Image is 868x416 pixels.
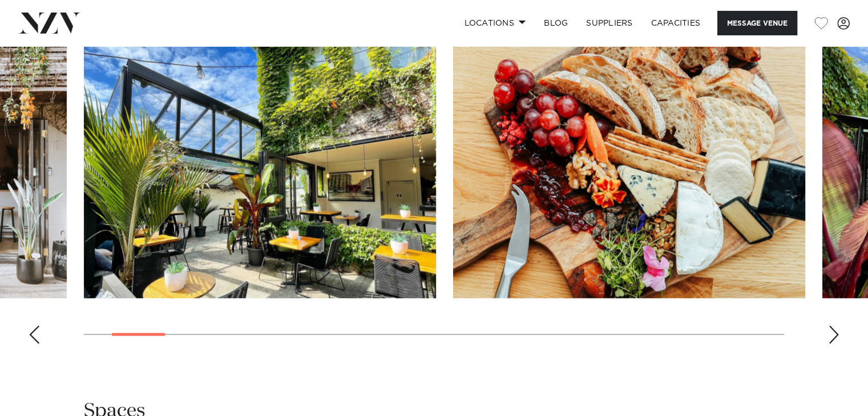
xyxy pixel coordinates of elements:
img: nzv-logo.png [18,13,80,33]
a: SUPPLIERS [577,11,641,35]
swiper-slide: 2 / 25 [84,40,436,298]
button: Message Venue [717,11,797,35]
a: Locations [455,11,535,35]
a: BLOG [535,11,577,35]
a: Capacities [642,11,710,35]
swiper-slide: 3 / 25 [453,40,805,298]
